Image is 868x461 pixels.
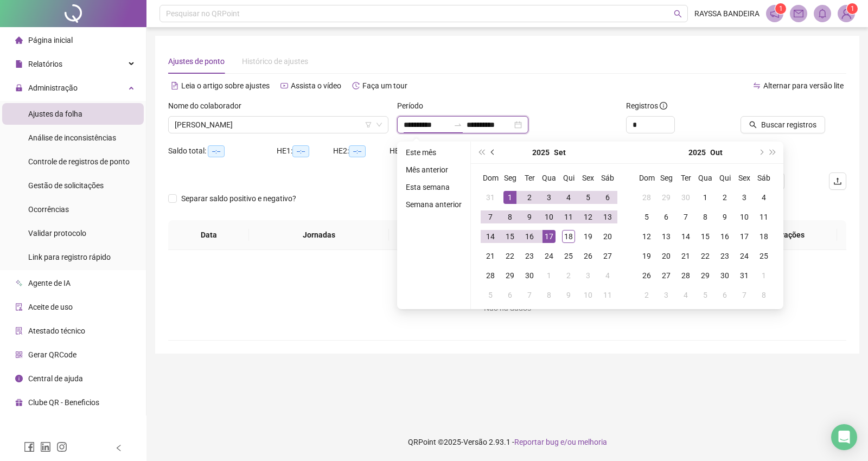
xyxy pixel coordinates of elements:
div: 14 [484,230,497,243]
td: 2025-10-15 [695,227,715,246]
td: 2025-09-28 [481,266,500,285]
span: Alternar para versão lite [763,81,844,90]
div: 23 [718,249,731,262]
span: gift [15,399,23,406]
div: 5 [582,191,595,204]
td: 2025-10-08 [539,285,559,305]
span: Atestado técnico [28,326,85,335]
td: 2025-10-14 [676,227,695,246]
td: 2025-09-07 [481,207,500,227]
button: super-next-year [767,142,779,163]
td: 2025-11-08 [754,285,774,305]
div: 1 [757,269,770,282]
label: Nome do colaborador [168,100,248,112]
span: audit [15,303,23,311]
td: 2025-10-01 [539,266,559,285]
td: 2025-09-10 [539,207,559,227]
div: 7 [523,289,536,302]
td: 2025-10-28 [676,266,695,285]
div: 22 [503,249,516,262]
td: 2025-10-18 [754,227,774,246]
div: 10 [542,210,556,223]
div: 4 [601,269,614,282]
th: Sáb [754,168,774,188]
span: qrcode [15,351,23,358]
div: 18 [757,230,770,243]
td: 2025-10-26 [637,266,656,285]
th: Sáb [598,168,617,188]
span: youtube [280,82,288,89]
td: 2025-09-02 [520,188,539,207]
td: 2025-10-20 [656,246,676,266]
span: 1 [851,5,854,12]
div: 10 [738,210,751,223]
div: 16 [523,230,536,243]
td: 2025-10-06 [656,207,676,227]
span: --:-- [349,145,366,157]
div: 28 [640,191,653,204]
td: 2025-10-25 [754,246,774,266]
span: Faça um tour [362,81,407,90]
div: HE 1: [277,145,333,157]
td: 2025-10-10 [735,207,754,227]
div: 12 [640,230,653,243]
span: Validar protocolo [28,229,86,238]
td: 2025-10-16 [715,227,735,246]
td: 2025-09-30 [676,188,695,207]
td: 2025-10-05 [637,207,656,227]
span: linkedin [40,441,51,452]
div: 26 [640,269,653,282]
th: Qui [559,168,578,188]
div: Não há dados [181,302,833,314]
td: 2025-10-22 [695,246,715,266]
div: Open Intercom Messenger [831,424,857,450]
div: 6 [718,289,731,302]
div: 2 [523,191,536,204]
div: 17 [542,230,556,243]
td: 2025-09-14 [481,227,500,246]
div: 18 [562,230,575,243]
td: 2025-09-12 [578,207,598,227]
th: Sex [578,168,598,188]
td: 2025-10-21 [676,246,695,266]
span: RAYSSA BANDEIRA [694,8,759,20]
div: 3 [738,191,751,204]
td: 2025-10-11 [754,207,774,227]
span: info-circle [660,102,667,110]
span: down [376,121,382,128]
td: 2025-09-17 [539,227,559,246]
span: Agente de IA [28,279,71,287]
span: Gestão de solicitações [28,181,104,190]
span: RAYANE MACHADO LOPES [175,117,382,133]
img: 77056 [838,5,854,22]
div: 13 [660,230,673,243]
div: 5 [699,289,712,302]
div: 31 [738,269,751,282]
td: 2025-10-02 [715,188,735,207]
div: 8 [542,289,556,302]
span: filter [365,121,372,128]
span: facebook [24,441,35,452]
span: file [15,60,23,68]
span: swap [753,82,761,89]
button: year panel [688,142,706,163]
div: 3 [660,289,673,302]
td: 2025-10-17 [735,227,754,246]
span: Reportar bug e/ou melhoria [514,438,607,446]
div: 2 [640,289,653,302]
td: 2025-10-13 [656,227,676,246]
div: 28 [679,269,692,282]
span: Link para registro rápido [28,253,111,261]
div: 5 [484,289,497,302]
div: Saldo total: [168,145,277,157]
div: 19 [640,249,653,262]
td: 2025-10-07 [676,207,695,227]
span: --:-- [208,145,225,157]
td: 2025-09-26 [578,246,598,266]
td: 2025-09-23 [520,246,539,266]
span: Ajustes de ponto [168,57,225,66]
div: 24 [542,249,556,262]
li: Semana anterior [401,198,466,211]
td: 2025-10-09 [559,285,578,305]
div: 21 [484,249,497,262]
